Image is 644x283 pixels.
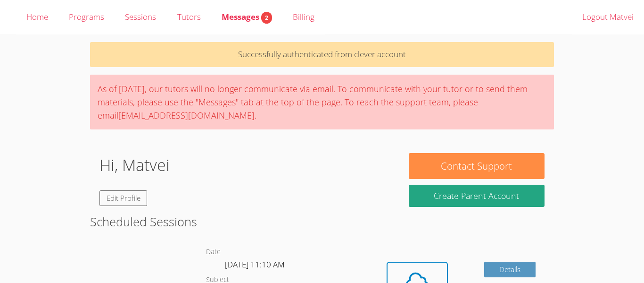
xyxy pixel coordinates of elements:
[90,75,554,129] div: As of [DATE], our tutors will no longer communicate via email. To communicate with your tutor or ...
[90,42,554,67] p: Successfully authenticated from clever account
[99,190,148,206] a: Edit Profile
[222,11,272,22] span: Messages
[99,153,170,177] h1: Hi, Matvei
[90,213,554,231] h2: Scheduled Sessions
[409,185,545,207] button: Create Parent Account
[261,12,272,24] span: 2
[225,259,285,270] span: [DATE] 11:10 AM
[484,262,536,277] a: Details
[206,246,221,258] dt: Date
[409,153,545,179] button: Contact Support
